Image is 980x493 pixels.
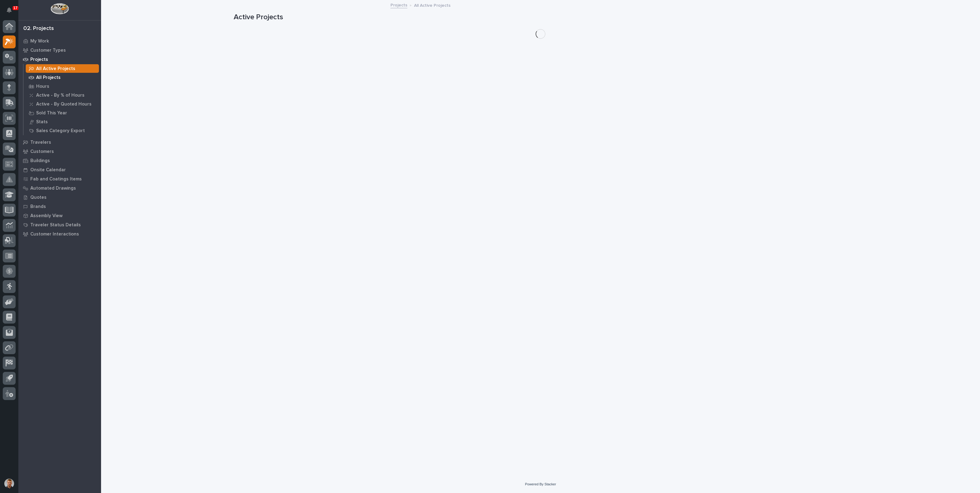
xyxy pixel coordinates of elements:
[30,140,51,145] p: Travelers
[18,193,101,202] a: Quotes
[30,48,66,53] p: Customer Types
[36,110,67,116] p: Sold This Year
[24,91,101,99] a: Active - By % of Hours
[390,1,407,8] a: Projects
[23,25,54,32] div: 02. Projects
[30,186,76,191] p: Automated Drawings
[30,158,50,164] p: Buildings
[234,13,848,22] h1: Active Projects
[24,117,101,126] a: Stats
[30,204,46,209] p: Brands
[18,55,101,64] a: Projects
[36,102,92,107] p: Active - By Quoted Hours
[18,36,101,46] a: My Work
[13,6,17,10] p: 17
[3,477,16,490] button: users-avatar
[30,222,81,228] p: Traveler Status Details
[18,165,101,174] a: Onsite Calendar
[36,75,61,80] p: All Projects
[30,213,62,219] p: Assembly View
[18,156,101,165] a: Buildings
[24,126,101,135] a: Sales Category Export
[8,7,16,17] div: Notifications17
[30,57,48,62] p: Projects
[18,229,101,239] a: Customer Interactions
[30,149,54,154] p: Customers
[30,39,49,44] p: My Work
[414,2,450,8] p: All Active Projects
[18,220,101,229] a: Traveler Status Details
[30,167,66,173] p: Onsite Calendar
[3,4,16,17] button: Notifications
[24,100,101,108] a: Active - By Quoted Hours
[18,147,101,156] a: Customers
[51,3,69,14] img: Workspace Logo
[36,66,75,72] p: All Active Projects
[36,93,85,98] p: Active - By % of Hours
[18,211,101,220] a: Assembly View
[24,82,101,91] a: Hours
[18,202,101,211] a: Brands
[18,138,101,147] a: Travelers
[24,64,101,73] a: All Active Projects
[24,73,101,82] a: All Projects
[525,482,556,486] a: Powered By Stacker
[30,232,79,237] p: Customer Interactions
[36,128,85,134] p: Sales Category Export
[18,183,101,193] a: Automated Drawings
[36,84,49,89] p: Hours
[24,109,101,117] a: Sold This Year
[36,119,48,125] p: Stats
[18,46,101,55] a: Customer Types
[30,176,82,182] p: Fab and Coatings Items
[30,195,47,200] p: Quotes
[18,174,101,183] a: Fab and Coatings Items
